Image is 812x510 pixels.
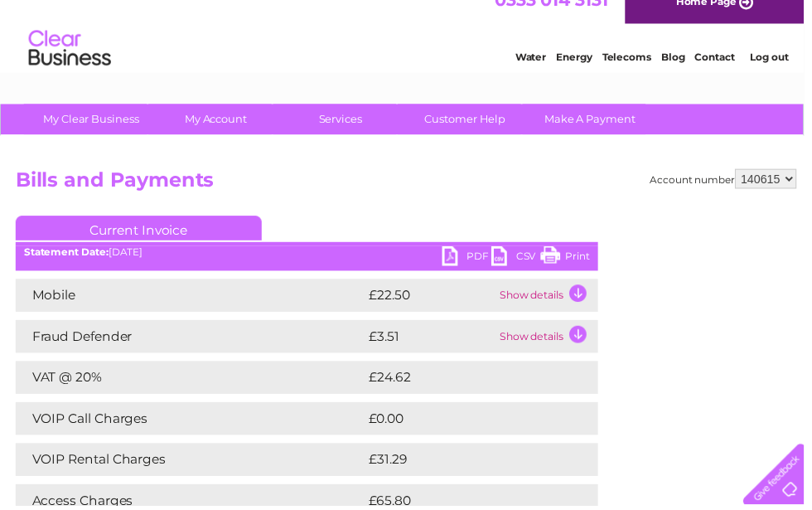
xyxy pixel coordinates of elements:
a: CSV [496,248,546,272]
a: Water [520,70,552,83]
td: Show details [500,323,604,356]
td: Show details [500,281,604,314]
a: Contact [702,70,742,83]
a: My Clear Business [24,104,161,135]
a: Telecoms [608,70,658,83]
div: Account number [656,170,805,190]
a: 0333 014 3131 [500,8,614,29]
td: Fraud Defender [16,323,369,356]
td: £22.50 [369,281,500,314]
a: Print [546,248,596,272]
a: PDF [447,248,496,272]
a: Energy [562,70,598,83]
a: Blog [668,70,692,83]
a: Log out [757,70,796,83]
b: Statement Date: [24,247,109,260]
td: VAT @ 20% [16,364,369,397]
h2: Bills and Payments [16,170,805,202]
img: logo.png [28,43,113,94]
td: £0.00 [369,406,566,439]
a: Current Invoice [16,217,264,242]
div: [DATE] [16,248,604,260]
td: £24.62 [369,364,571,397]
td: VOIP Rental Charges [16,447,369,480]
div: Clear Business is a trading name of Verastar Limited (registered in [GEOGRAPHIC_DATA] No. 3667643... [16,9,799,80]
td: £3.51 [369,323,500,356]
td: Mobile [16,281,369,314]
a: Services [276,104,413,135]
a: My Account [150,104,287,135]
td: £31.29 [369,447,569,480]
td: VOIP Call Charges [16,406,369,439]
a: Customer Help [402,104,539,135]
a: Make A Payment [528,104,665,135]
